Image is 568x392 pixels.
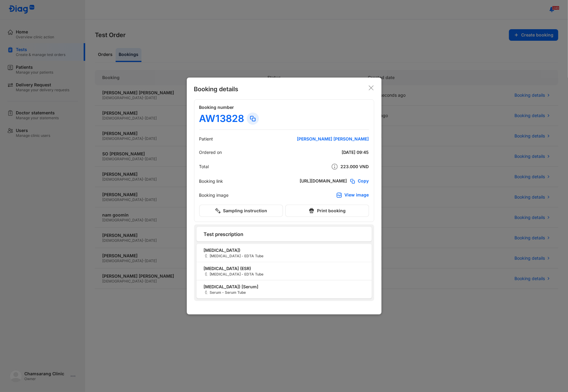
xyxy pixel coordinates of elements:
[296,150,369,155] div: [DATE] 09:45
[204,272,364,277] span: [MEDICAL_DATA] - EDTA Tube
[296,136,369,142] div: [PERSON_NAME] [PERSON_NAME]
[199,105,369,110] h4: Booking number
[199,205,283,217] button: Sampling instruction
[345,192,369,198] div: View image
[199,113,244,125] div: AW13828
[204,231,364,238] span: Test prescription
[204,253,364,259] span: [MEDICAL_DATA] - EDTA Tube
[199,193,229,198] div: Booking image
[204,283,364,290] span: [MEDICAL_DATA]) [Serum]
[300,178,347,184] div: [URL][DOMAIN_NAME]
[199,179,223,184] div: Booking link
[194,85,239,93] div: Booking details
[204,247,364,253] span: [MEDICAL_DATA])
[199,164,209,169] div: Total
[285,205,369,217] button: Print booking
[199,136,213,142] div: Patient
[199,150,222,155] div: Ordered on
[296,163,369,170] div: 223.000 VND
[358,178,369,184] span: Copy
[204,290,364,295] span: Serum - Serum Tube
[204,265,364,272] span: [MEDICAL_DATA] (ESR)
